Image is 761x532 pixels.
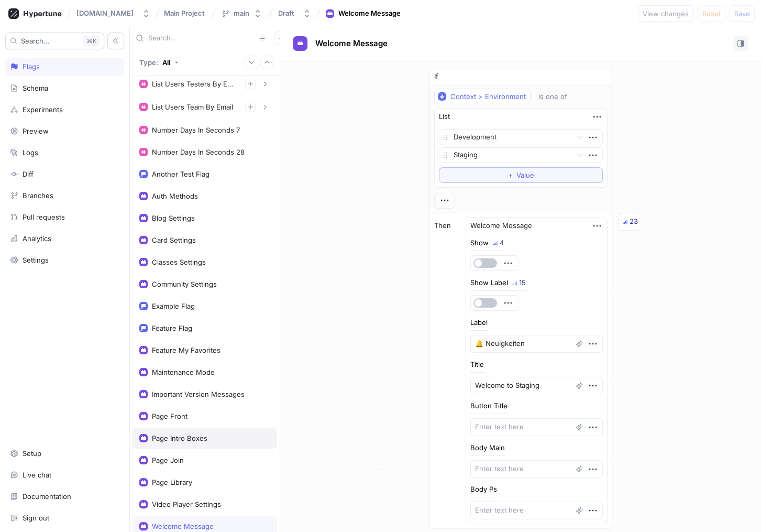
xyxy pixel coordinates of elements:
div: Feature My Favorites [152,346,220,354]
div: Show [470,240,489,246]
div: 4 [500,240,504,246]
div: Setup [23,449,41,458]
div: Number Days In Seconds 28 [152,148,245,156]
div: Draft [278,9,294,18]
div: Auth Methods [152,192,198,200]
div: Title [470,361,484,368]
div: Body Main [470,444,505,451]
span: Reset [702,10,721,17]
button: Collapse all [260,56,274,69]
div: All [162,58,170,67]
div: Welcome Message [152,522,214,530]
a: Documentation [5,487,124,505]
p: If [434,71,438,82]
div: Video Player Settings [152,500,221,508]
span: Value [516,172,534,178]
button: is one of [534,89,582,104]
input: Search... [148,33,255,44]
textarea: 🔔 Neuigkeiten [470,335,603,353]
button: Draft [274,5,315,22]
button: Reset [698,5,725,22]
button: main [217,5,266,22]
div: List Users Team By Email [152,103,233,111]
div: Context > Environment [450,92,526,101]
textarea: Welcome to Staging [470,377,603,395]
div: Label [470,319,488,326]
div: Important Version Messages [152,390,245,398]
div: Flags [23,62,40,71]
button: Context > Environment [434,89,531,104]
div: Welcome Message [470,221,532,231]
div: Settings [23,256,49,264]
span: View changes [643,10,689,17]
div: Logs [23,148,38,157]
div: Page Front [152,412,188,420]
span: Welcome Message [315,39,388,48]
div: Page Join [152,456,184,464]
div: K [83,36,100,46]
div: main [234,9,249,18]
button: ＋Value [439,167,603,183]
div: Feature Flag [152,324,192,332]
div: Show Label [470,279,508,286]
div: Live chat [23,471,51,479]
div: Welcome Message [338,8,401,19]
div: 15 [519,279,526,286]
div: Pull requests [23,213,65,221]
div: Page Intro Boxes [152,434,207,442]
p: Then [434,221,451,231]
div: Documentation [23,492,71,501]
div: Classes Settings [152,258,206,266]
span: Save [734,10,750,17]
button: Search...K [5,32,104,49]
div: List [439,112,450,122]
div: [DOMAIN_NAME] [76,9,134,18]
span: Search... [21,38,50,44]
div: Blog Settings [152,214,195,222]
button: Expand all [245,56,258,69]
p: Type: [139,58,158,67]
div: Button Title [470,403,508,409]
button: View changes [638,5,693,22]
div: Preview [23,127,49,135]
div: Diff [23,170,34,178]
div: 23 [630,216,638,227]
div: Schema [23,84,48,92]
button: Type: All [136,53,182,71]
div: Experiments [23,105,63,114]
div: Page Library [152,478,192,486]
div: Branches [23,191,53,200]
span: Main Project [164,9,205,17]
div: Sign out [23,514,49,522]
div: Card Settings [152,236,196,244]
button: [DOMAIN_NAME] [72,5,155,22]
div: Analytics [23,234,51,243]
div: Number Days In Seconds 7 [152,126,240,134]
div: Community Settings [152,280,217,288]
div: Maintenance Mode [152,368,215,376]
span: ＋ [507,172,514,178]
div: is one of [538,92,567,101]
div: Example Flag [152,302,195,310]
div: Body Ps [470,486,497,493]
button: Save [730,5,755,22]
div: Another Test Flag [152,170,209,178]
div: List Users Testers By Email [152,80,237,88]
